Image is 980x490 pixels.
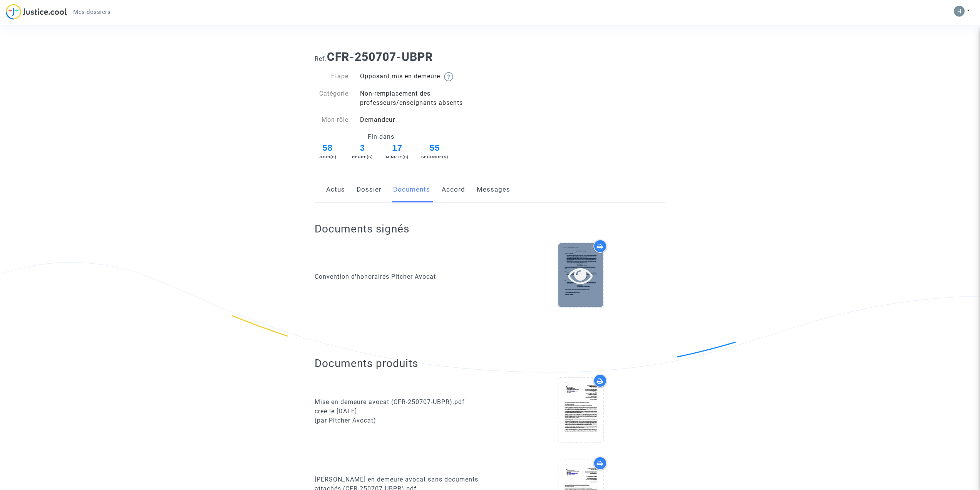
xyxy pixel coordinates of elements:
[314,154,342,160] div: Jour(s)
[351,141,374,155] span: 3
[315,272,484,281] div: Convention d'honoraires Pitcher Avocat
[326,177,345,202] a: Actus
[309,89,354,108] div: Catégorie
[315,55,327,62] span: Ref.
[315,397,484,407] div: Mise en demeure avocat (CFR-250707-UBPR).pdf
[384,141,411,155] span: 17
[354,115,490,125] div: Demandeur
[314,141,342,155] span: 58
[315,357,665,370] h2: Documents produits
[954,6,965,17] img: ACg8ocIHPG7rduQeFRjIEpURtSa95N_LO2YH968I9IjeINTQYKN_pmF4=s96-c
[309,72,354,81] div: Etape
[357,177,382,202] a: Dossier
[67,6,117,18] a: Mes dossiers
[421,154,449,160] div: Seconde(s)
[393,177,430,202] a: Documents
[327,50,433,64] b: CFR-250707-UBPR
[444,72,453,81] img: help.svg
[354,72,490,81] div: Opposant mis en demeure
[6,4,67,20] img: jc-logo.svg
[315,222,409,236] h2: Documents signés
[477,177,510,202] a: Messages
[73,8,111,15] span: Mes dossiers
[421,141,449,155] span: 55
[309,132,454,141] div: Fin dans
[315,416,484,425] div: (par Pitcher Avocat)
[309,115,354,125] div: Mon rôle
[384,154,411,160] div: Minute(s)
[442,177,465,202] a: Accord
[351,154,374,160] div: Heure(s)
[354,89,490,108] div: Non-remplacement des professeurs/enseignants absents
[315,407,484,416] div: créé le [DATE]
